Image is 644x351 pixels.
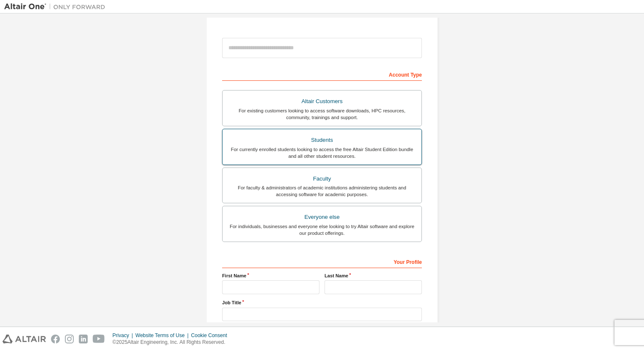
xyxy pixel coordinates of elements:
[4,3,110,11] img: Altair One
[113,332,135,339] div: Privacy
[222,299,422,306] label: Job Title
[3,335,46,343] img: altair_logo.svg
[228,96,416,107] div: Altair Customers
[228,134,416,146] div: Students
[51,335,60,343] img: facebook.svg
[191,332,232,339] div: Cookie Consent
[228,146,416,160] div: For currently enrolled students looking to access the free Altair Student Edition bundle and all ...
[228,184,416,198] div: For faculty & administrators of academic institutions administering students and accessing softwa...
[228,107,416,121] div: For existing customers looking to access software downloads, HPC resources, community, trainings ...
[93,335,105,343] img: youtube.svg
[79,335,88,343] img: linkedin.svg
[135,332,191,339] div: Website Terms of Use
[222,255,422,268] div: Your Profile
[325,272,422,279] label: Last Name
[65,335,74,343] img: instagram.svg
[228,211,416,223] div: Everyone else
[228,223,416,237] div: For individuals, businesses and everyone else looking to try Altair software and explore our prod...
[113,339,232,346] p: © 2025 Altair Engineering, Inc. All Rights Reserved.
[222,67,422,81] div: Account Type
[222,272,319,279] label: First Name
[228,173,416,185] div: Faculty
